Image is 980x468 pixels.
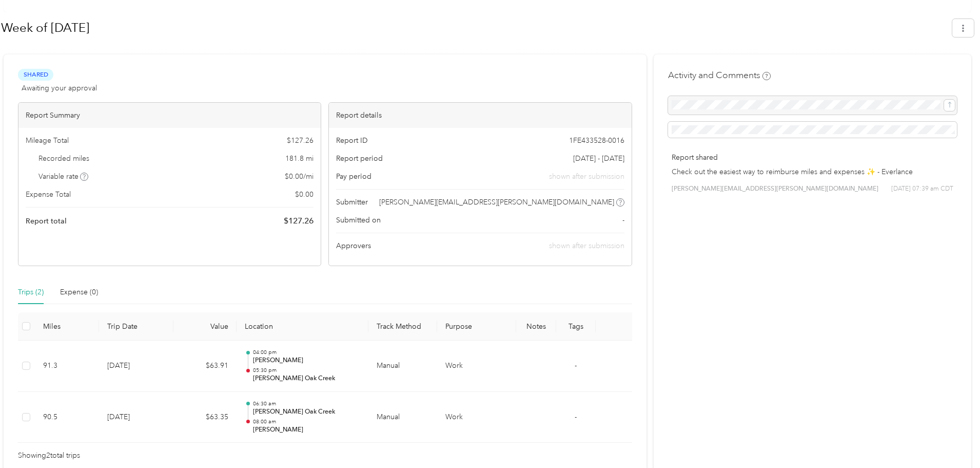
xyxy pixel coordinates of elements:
span: shown after submission [549,241,624,250]
span: - [575,413,577,421]
p: [PERSON_NAME] Oak Creek [253,407,360,417]
p: [PERSON_NAME] Oak Creek [253,374,360,383]
span: Report period [336,153,383,164]
p: Check out the easiest way to reimburse miles and expenses ✨ - Everlance [672,166,953,177]
th: Track Method [368,312,437,341]
td: [DATE] [99,341,173,392]
td: [DATE] [99,392,173,443]
span: $ 127.26 [284,215,313,227]
span: [DATE] - [DATE] [573,153,624,164]
th: Trip Date [99,312,173,341]
td: Manual [368,392,437,443]
iframe: Everlance-gr Chat Button Frame [923,410,980,468]
span: $ 0.00 [295,189,313,200]
span: Approvers [336,240,371,251]
span: 1FE433528-0016 [569,135,624,146]
span: Awaiting your approval [22,83,97,93]
span: [DATE] 07:39 am CDT [891,184,953,194]
span: Pay period [336,171,371,182]
td: Manual [368,341,437,392]
p: 05:30 pm [253,367,360,374]
th: Miles [35,312,100,341]
span: [PERSON_NAME][EMAIL_ADDRESS][PERSON_NAME][DOMAIN_NAME] [379,197,614,208]
span: Showing 2 total trips [18,450,80,461]
span: 181.8 mi [285,153,313,164]
span: Submitter [336,197,368,208]
span: Submitted on [336,215,381,226]
span: [PERSON_NAME][EMAIL_ADDRESS][PERSON_NAME][DOMAIN_NAME] [672,184,878,194]
span: Recorded miles [38,153,89,164]
td: Work [437,341,516,392]
span: $ 127.26 [287,135,313,146]
span: Report ID [336,135,368,146]
p: 06:30 am [253,400,360,407]
th: Value [173,312,237,341]
span: Mileage Total [26,135,69,146]
span: Expense Total [26,189,71,200]
div: Report details [329,103,631,128]
p: Report shared [672,152,953,163]
span: Report total [26,216,67,227]
p: [PERSON_NAME] [253,356,360,365]
td: $63.91 [173,341,237,392]
span: Variable rate [38,171,89,182]
span: Shared [18,69,53,81]
th: Location [237,312,368,341]
td: Work [437,392,516,443]
td: $63.35 [173,392,237,443]
th: Notes [516,312,556,341]
p: 08:00 am [253,418,360,425]
p: [PERSON_NAME] [253,425,360,435]
span: shown after submission [549,171,624,182]
span: $ 0.00 / mi [285,171,313,182]
h1: Week of August 18 2025 [1,15,945,40]
th: Tags [556,312,596,341]
span: - [622,215,624,226]
td: 91.3 [35,341,100,392]
div: Expense (0) [60,287,98,298]
th: Purpose [437,312,516,341]
span: - [575,361,577,370]
div: Trips (2) [18,287,44,298]
div: Report Summary [18,103,321,128]
h4: Activity and Comments [668,69,771,82]
p: 04:00 pm [253,349,360,356]
td: 90.5 [35,392,100,443]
